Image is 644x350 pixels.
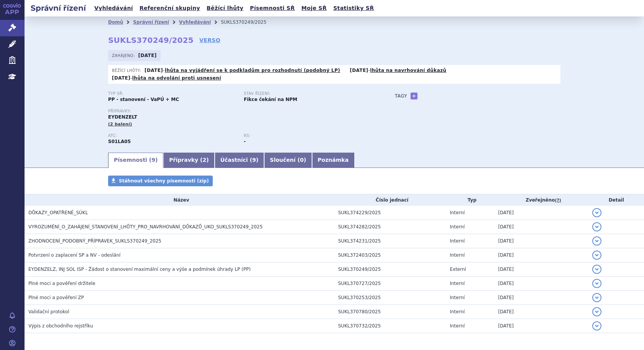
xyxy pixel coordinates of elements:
span: Stáhnout všechny písemnosti (zip) [119,178,209,184]
td: SUKL370249/2025 [334,262,446,276]
strong: - [244,139,246,144]
button: detail [592,307,601,316]
a: lhůta na navrhování důkazů [370,68,446,73]
a: Sloučení (0) [264,153,312,168]
span: Externí [450,267,466,272]
button: detail [592,279,601,288]
td: SUKL370727/2025 [334,276,446,290]
a: Statistiky SŘ [331,3,376,13]
th: Typ [446,194,494,206]
span: ZHODNOCENÍ_PODOBNÝ_PŘÍPRAVEK_SUKLS370249_2025 [28,238,161,244]
a: lhůta na odvolání proti usnesení [132,75,221,81]
button: detail [592,222,601,231]
td: [DATE] [494,276,588,290]
button: detail [592,208,601,217]
strong: SUKLS370249/2025 [108,36,194,45]
td: [DATE] [494,248,588,262]
th: Zveřejněno [494,194,588,206]
td: SUKL370253/2025 [334,290,446,304]
button: detail [592,293,601,302]
a: Vyhledávání [92,3,135,13]
h2: Správní řízení [25,3,92,13]
span: Zahájeno: [112,52,136,59]
a: Moje SŘ [299,3,329,13]
a: Písemnosti SŘ [248,3,297,13]
p: Stav řízení: [244,91,372,96]
span: Interní [450,210,465,215]
span: 9 [252,157,256,163]
th: Detail [588,194,644,206]
th: Číslo jednací [334,194,446,206]
td: [DATE] [494,304,588,319]
p: Typ SŘ: [108,91,236,96]
strong: [DATE] [138,53,157,58]
span: Potvrzení o zaplacení SP a NV - odeslání [28,252,120,258]
td: SUKL374229/2025 [334,206,446,220]
span: Plné moci a pověření držitele [28,281,95,286]
a: Stáhnout všechny písemnosti (zip) [108,176,213,186]
span: 0 [300,157,304,163]
a: Účastníci (9) [215,153,264,168]
td: [DATE] [494,319,588,333]
td: [DATE] [494,290,588,304]
td: SUKL374282/2025 [334,220,446,234]
p: - [350,67,447,73]
h3: Tagy [395,91,407,101]
span: Interní [450,252,465,258]
span: 2 [203,157,207,163]
td: [DATE] [494,206,588,220]
a: Referenční skupiny [137,3,202,13]
span: (2 balení) [108,122,132,127]
a: Přípravky (2) [163,153,214,168]
th: Název [25,194,334,206]
strong: PP - stanovení - VaPÚ + MC [108,97,179,102]
a: + [411,93,417,99]
strong: [DATE] [112,75,130,81]
span: Interní [450,281,465,286]
a: Vyhledávání [179,20,211,25]
span: Interní [450,323,465,329]
button: detail [592,236,601,246]
a: Poznámka [312,153,355,168]
p: - [112,75,221,81]
strong: AFLIBERCEPT [108,139,131,144]
p: - [145,67,340,73]
a: lhůta na vyjádření se k podkladům pro rozhodnutí (podobný LP) [165,68,340,73]
a: Běžící lhůty [204,3,246,13]
span: Běžící lhůty: [112,67,143,73]
li: SUKLS370249/2025 [221,16,276,28]
strong: [DATE] [350,68,368,73]
span: EYDENZELZ, INJ SOL ISP - Žádost o stanovení maximální ceny a výše a podmínek úhrady LP (PP) [28,267,251,272]
td: [DATE] [494,234,588,248]
p: RS: [244,133,372,138]
span: Interní [450,295,465,300]
td: SUKL370780/2025 [334,304,446,319]
span: Interní [450,224,465,230]
span: Výpis z obchodního rejstříku [28,323,93,329]
span: Interní [450,309,465,314]
button: detail [592,251,601,260]
td: SUKL370732/2025 [334,319,446,333]
span: VYROZUMĚNÍ_O_ZAHÁJENÍ_STANOVENÍ_LHŮTY_PRO_NAVRHOVÁNÍ_DŮKAZŮ_UKO_SUKLS370249_2025 [28,224,263,230]
span: Validační protokol [28,309,69,314]
span: 9 [151,157,155,163]
a: Domů [108,20,123,25]
span: Plné moci a pověření ZP [28,295,84,300]
a: VERSO [199,36,220,44]
td: [DATE] [494,220,588,234]
strong: [DATE] [145,68,163,73]
span: EYDENZELT [108,114,137,120]
abbr: (?) [555,198,561,203]
p: ATC: [108,133,236,138]
a: Písemnosti (9) [108,153,163,168]
strong: Fikce čekání na NPM [244,97,297,102]
button: detail [592,321,601,330]
button: detail [592,265,601,274]
td: [DATE] [494,262,588,276]
a: Správní řízení [133,20,169,25]
td: SUKL374231/2025 [334,234,446,248]
span: DŮKAZY_OPATŘENÉ_SÚKL [28,210,88,215]
td: SUKL372403/2025 [334,248,446,262]
span: Interní [450,238,465,244]
p: Přípravky: [108,109,379,114]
